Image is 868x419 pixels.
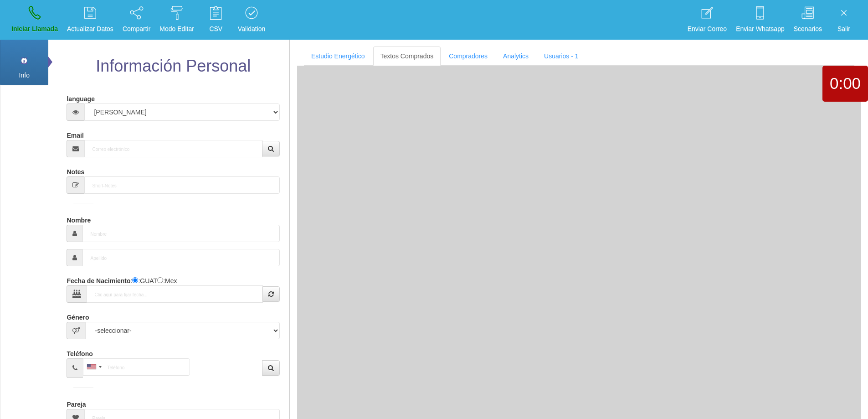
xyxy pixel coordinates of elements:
h1: 0:00 [822,75,868,93]
a: Scenarios [791,3,825,37]
a: Salir [828,3,860,37]
a: Compartir [119,3,154,37]
a: Enviar Whatsapp [733,3,788,37]
label: Email [67,128,83,140]
p: Modo Editar [159,24,194,34]
input: Apellido [82,249,279,266]
input: Short-Notes [84,176,279,194]
a: Compradores [442,47,495,66]
a: Iniciar Llamada [8,3,61,37]
p: Enviar Whatsapp [736,24,785,34]
p: Actualizar Datos [67,24,113,34]
label: Nombre [67,212,91,225]
p: Validation [238,24,265,34]
a: Modo Editar [156,3,197,37]
label: Género [67,310,89,322]
label: Notes [67,164,84,176]
p: Scenarios [794,24,822,34]
label: Pareja [67,397,86,409]
a: Validation [235,3,268,37]
h2: Información Personal [64,57,282,75]
a: Estudio Energético [304,47,372,66]
p: Salir [831,24,857,34]
label: language [67,91,94,103]
input: :Quechi GUAT [132,277,138,283]
a: Enviar Correo [684,3,730,37]
input: Nombre [82,225,279,242]
p: Enviar Correo [688,24,727,34]
div: : :GUAT :Mex [67,273,279,303]
label: Fecha de Nacimiento [67,273,130,285]
a: Actualizar Datos [64,3,117,37]
input: :Yuca-Mex [157,277,163,283]
p: CSV [203,24,229,34]
a: CSV [200,3,232,37]
p: Compartir [123,24,150,34]
a: Analytics [496,47,536,66]
div: United States: +1 [83,359,104,375]
a: Textos Comprados [373,47,441,66]
p: Iniciar Llamada [11,24,58,34]
label: Teléfono [67,346,92,358]
a: Usuarios - 1 [537,47,586,66]
input: Correo electrónico [84,140,262,157]
input: Teléfono [83,358,190,376]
